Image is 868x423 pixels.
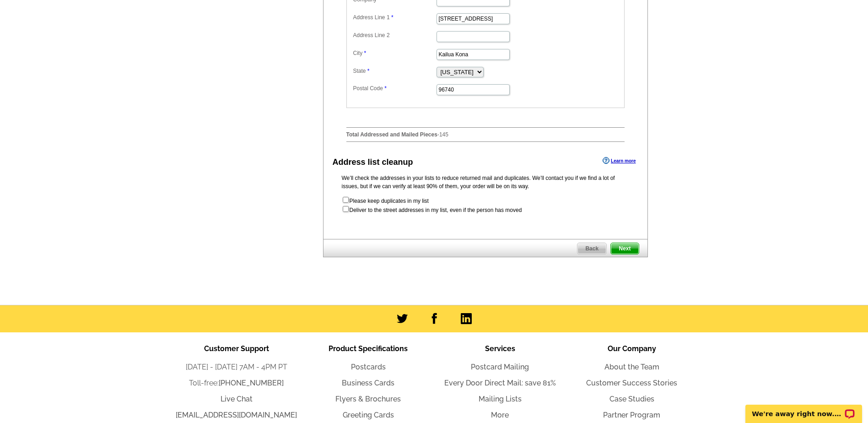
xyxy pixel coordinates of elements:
strong: Total Addressed and Mailed Pieces [346,131,437,138]
label: City [353,49,436,57]
a: Back [577,243,607,255]
a: Business Cards [342,379,394,387]
span: Our Company [608,344,656,353]
label: Address Line 2 [353,31,436,39]
a: [PHONE_NUMBER] [219,379,284,387]
span: Customer Support [204,344,269,353]
a: Mailing Lists [479,395,522,403]
a: Postcard Mailing [471,363,529,371]
span: Back [577,243,606,254]
label: State [353,67,436,75]
li: [DATE] - [DATE] 7AM - 4PM PT [171,362,302,373]
a: Customer Success Stories [586,379,677,387]
a: Flyers & Brochures [335,395,401,403]
a: Live Chat [221,395,253,403]
span: Services [485,344,515,353]
a: Partner Program [603,411,660,419]
a: Case Studies [609,395,654,403]
p: We’ll check the addresses in your lists to reduce returned mail and duplicates. We’ll contact you... [342,174,629,190]
a: Postcards [351,363,386,371]
label: Address Line 1 [353,13,436,22]
a: About the Team [604,363,659,371]
a: [EMAIL_ADDRESS][DOMAIN_NAME] [176,411,297,419]
a: Every Door Direct Mail: save 81% [444,379,556,387]
label: Postal Code [353,84,436,92]
a: Greeting Cards [343,411,394,419]
a: Learn more [603,157,636,164]
span: Product Specifications [329,344,408,353]
iframe: LiveChat chat widget [739,394,868,423]
span: Next [611,243,638,254]
span: 145 [439,131,448,138]
div: Address list cleanup [333,156,413,168]
li: Toll-free: [171,378,302,389]
form: Please keep duplicates in my list Deliver to the street addresses in my list, even if the person ... [342,196,629,214]
a: More [491,411,509,419]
